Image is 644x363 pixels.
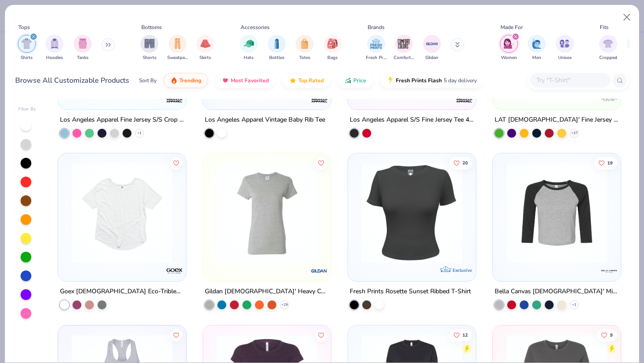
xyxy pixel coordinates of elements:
[18,106,36,113] div: Filter By
[298,77,324,84] span: Top Rated
[558,55,572,61] span: Unisex
[310,262,328,280] img: Gildan logo
[495,114,619,125] div: LAT [DEMOGRAPHIC_DATA]' Fine Jersey T-Shirt
[528,35,546,61] div: filter for Men
[215,73,275,88] button: Most Favorited
[268,35,286,61] div: filter for Bottles
[137,130,142,135] span: + 1
[231,77,269,84] span: Most Favorited
[556,35,574,61] button: filter button
[350,114,474,125] div: Los Angeles Apparel S/S Fine Jersey Tee 4.3 OZ
[324,35,342,61] button: filter button
[599,35,617,61] div: filter for Cropped
[535,75,604,85] input: Try "T-Shirt"
[338,73,373,88] button: Price
[67,162,177,263] img: 5c848d40-2fa4-4e33-9c4d-73814f9306f3
[289,77,297,84] img: TopRated.gif
[425,37,439,51] img: Gildan Image
[222,77,229,84] img: most_fav.gif
[495,286,619,297] div: Bella Canvas [DEMOGRAPHIC_DATA]' Micro Ribbed 3/4 Raglan Baby Tee
[205,114,325,125] div: Los Angeles Apparel Vintage Baby Rib Tee
[571,130,577,135] span: + 37
[170,157,183,169] button: Like
[139,76,157,84] div: Sort By
[144,38,155,49] img: Shorts Image
[425,55,438,61] span: Gildan
[167,55,188,61] span: Sweatpants
[600,262,618,280] img: Bella + Canvas logo
[281,302,288,308] span: + 29
[205,286,329,297] div: Gildan [DEMOGRAPHIC_DATA]' Heavy Cotton™ T-Shirt
[594,157,617,169] button: Like
[199,55,211,61] span: Skirts
[21,55,33,61] span: Shirts
[240,35,258,61] div: filter for Hats
[299,55,310,61] span: Totes
[532,55,541,61] span: Men
[296,35,314,61] div: filter for Totes
[140,35,158,61] button: filter button
[310,90,328,108] img: Los Angeles Apparel logo
[599,35,617,61] button: filter button
[46,35,64,61] button: filter button
[167,35,188,61] div: filter for Sweatpants
[504,38,514,49] img: Women Image
[387,77,394,84] img: flash.gif
[462,161,468,165] span: 20
[18,35,36,61] button: filter button
[369,37,383,51] img: Fresh Prints Image
[244,55,254,61] span: Hats
[141,23,162,31] div: Bottoms
[607,161,613,165] span: 19
[196,35,214,61] div: filter for Skirts
[170,77,178,84] img: trending.gif
[572,302,576,308] span: + 1
[300,38,309,49] img: Totes Image
[449,157,472,169] button: Like
[366,55,386,61] span: Fresh Prints
[455,90,473,108] img: Los Angeles Apparel logo
[167,35,188,61] button: filter button
[423,35,441,61] div: filter for Gildan
[269,55,284,61] span: Bottles
[366,35,386,61] div: filter for Fresh Prints
[315,329,327,341] button: Like
[619,9,636,26] button: Close
[244,38,254,49] img: Hats Image
[268,35,286,61] button: filter button
[453,267,472,273] span: Exclusive
[324,35,342,61] div: filter for Bags
[501,55,517,61] span: Women
[15,75,129,86] div: Browse All Customizable Products
[394,55,414,61] span: Comfort Colors
[165,90,183,108] img: Los Angeles Apparel logo
[240,35,258,61] button: filter button
[394,35,414,61] div: filter for Comfort Colors
[366,35,386,61] button: filter button
[21,38,32,49] img: Shirts Image
[140,35,158,61] div: filter for Shorts
[296,35,314,61] button: filter button
[46,35,64,61] div: filter for Hoodies
[423,35,441,61] button: filter button
[77,55,89,61] span: Tanks
[500,23,523,31] div: Made For
[196,35,214,61] button: filter button
[322,162,432,263] img: 379de92a-d57e-4303-8770-76bdb7cc2d8b
[532,38,542,49] img: Men Image
[368,23,385,31] div: Brands
[597,329,617,341] button: Like
[603,38,613,49] img: Cropped Image
[500,35,518,61] div: filter for Women
[18,23,30,31] div: Tops
[143,55,157,61] span: Shorts
[380,73,483,88] button: Fresh Prints Flash5 day delivery
[18,35,36,61] div: filter for Shirts
[600,23,609,31] div: Fits
[462,333,468,337] span: 12
[164,73,208,88] button: Trending
[466,162,576,263] img: 84846040-ae9e-45a8-9389-0ccca5f6d34a
[272,38,282,49] img: Bottles Image
[397,37,411,51] img: Comfort Colors Image
[327,55,338,61] span: Bags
